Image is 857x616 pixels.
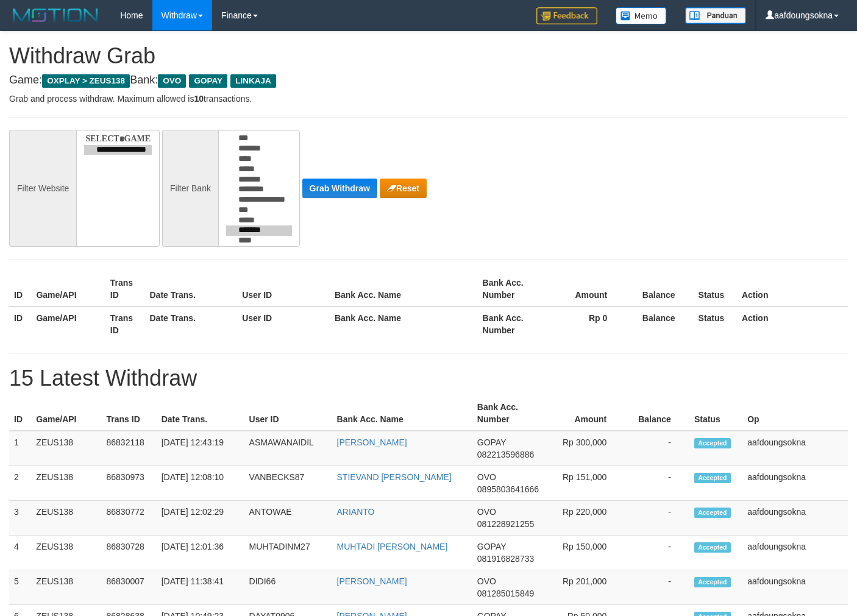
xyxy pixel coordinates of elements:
span: Accepted [694,438,731,448]
span: 081285015849 [477,589,534,598]
td: - [625,536,689,570]
span: 0895803641666 [477,484,539,494]
th: Game/API [31,272,105,306]
th: Game/API [31,396,101,431]
th: Bank Acc. Name [330,272,478,306]
td: ZEUS138 [31,431,101,466]
th: Bank Acc. Number [478,272,552,306]
td: ASMAWANAIDIL [244,431,332,466]
th: Op [742,396,848,431]
td: [DATE] 12:02:29 [157,501,244,536]
span: Accepted [694,508,731,518]
img: Feedback.jpg [536,7,597,24]
td: [DATE] 12:01:36 [157,536,244,570]
th: Bank Acc. Number [478,306,552,341]
span: GOPAY [477,437,506,447]
span: OVO [477,576,496,586]
td: ZEUS138 [31,570,101,605]
td: [DATE] 11:38:41 [157,570,244,605]
td: ZEUS138 [31,536,101,570]
td: [DATE] 12:08:10 [157,466,244,501]
td: 5 [9,570,31,605]
td: 4 [9,536,31,570]
td: aafdoungsokna [742,466,848,501]
th: Date Trans. [145,272,238,306]
th: Bank Acc. Name [330,306,478,341]
span: 082213596886 [477,450,534,459]
td: - [625,466,689,501]
h1: Withdraw Grab [9,44,848,68]
span: OXPLAY > ZEUS138 [42,74,130,88]
th: Action [737,306,848,341]
th: Game/API [31,306,105,341]
td: 86832118 [102,431,157,466]
th: Date Trans. [145,306,238,341]
td: Rp 201,000 [555,570,625,605]
span: 081916828733 [477,554,534,564]
td: 86830772 [102,501,157,536]
td: Rp 150,000 [555,536,625,570]
th: Amount [552,272,625,306]
td: 86830728 [102,536,157,570]
button: Reset [380,179,427,198]
th: Trans ID [105,306,145,341]
td: aafdoungsokna [742,570,848,605]
td: VANBECKS87 [244,466,332,501]
th: ID [9,306,31,341]
td: 3 [9,501,31,536]
td: 86830973 [102,466,157,501]
th: Action [737,272,848,306]
span: 081228921255 [477,519,534,529]
h1: 15 Latest Withdraw [9,366,848,391]
th: Bank Acc. Name [332,396,472,431]
td: - [625,570,689,605]
div: Filter Bank [162,130,218,247]
td: - [625,501,689,536]
td: aafdoungsokna [742,501,848,536]
h4: Game: Bank: [9,74,848,87]
td: 2 [9,466,31,501]
span: OVO [477,507,496,517]
a: STIEVAND [PERSON_NAME] [337,472,452,482]
td: ANTOWAE [244,501,332,536]
th: ID [9,272,31,306]
img: Button%20Memo.svg [616,7,667,24]
td: [DATE] 12:43:19 [157,431,244,466]
a: [PERSON_NAME] [337,576,407,586]
td: Rp 220,000 [555,501,625,536]
th: Balance [625,396,689,431]
th: User ID [237,306,330,341]
span: Accepted [694,542,731,553]
td: aafdoungsokna [742,536,848,570]
p: Grab and process withdraw. Maximum allowed is transactions. [9,93,848,105]
strong: 10 [194,94,204,104]
td: aafdoungsokna [742,431,848,466]
span: GOPAY [189,74,227,88]
span: Accepted [694,577,731,587]
th: User ID [237,272,330,306]
span: Accepted [694,473,731,483]
th: Status [689,396,742,431]
img: MOTION_logo.png [9,6,102,24]
td: DIDI66 [244,570,332,605]
span: LINKAJA [230,74,276,88]
th: Status [694,306,737,341]
th: Trans ID [105,272,145,306]
td: Rp 151,000 [555,466,625,501]
td: Rp 300,000 [555,431,625,466]
th: Bank Acc. Number [472,396,555,431]
td: 86830007 [102,570,157,605]
td: 1 [9,431,31,466]
td: ZEUS138 [31,501,101,536]
td: - [625,431,689,466]
button: Grab Withdraw [302,179,377,198]
th: Rp 0 [552,306,625,341]
th: ID [9,396,31,431]
th: Trans ID [102,396,157,431]
th: Status [694,272,737,306]
a: ARIANTO [337,507,375,517]
th: Amount [555,396,625,431]
td: MUHTADINM27 [244,536,332,570]
th: Date Trans. [157,396,244,431]
th: Balance [625,306,693,341]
